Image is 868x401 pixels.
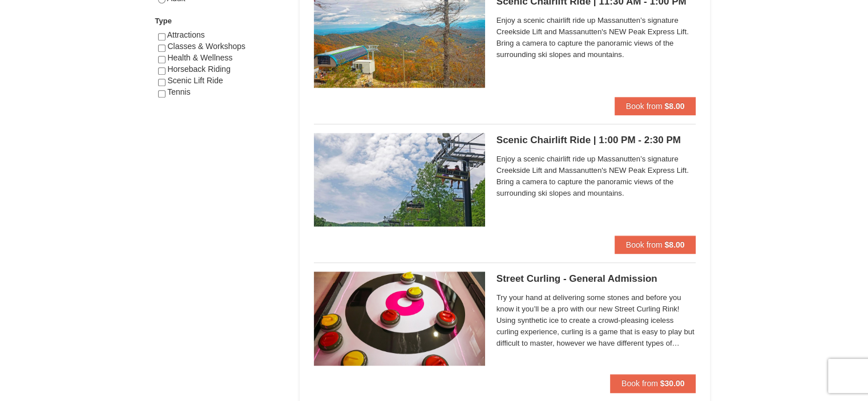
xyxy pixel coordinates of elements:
[167,64,231,74] span: Horseback Riding
[496,15,696,60] span: Enjoy a scenic chairlift ride up Massanutten’s signature Creekside Lift and Massanutten's NEW Pea...
[660,379,685,388] strong: $30.00
[496,153,696,199] span: Enjoy a scenic chairlift ride up Massanutten’s signature Creekside Lift and Massanutten's NEW Pea...
[167,76,223,85] span: Scenic Lift Ride
[496,135,696,146] h5: Scenic Chairlift Ride | 1:00 PM - 2:30 PM
[167,42,245,51] span: Classes & Workshops
[664,102,684,111] strong: $8.00
[167,30,205,39] span: Attractions
[167,53,232,62] span: Health & Wellness
[615,236,696,254] button: Book from $8.00
[155,17,172,25] strong: Type
[615,97,696,115] button: Book from $8.00
[496,273,696,285] h5: Street Curling - General Admission
[314,133,485,226] img: 24896431-9-664d1467.jpg
[167,87,190,96] span: Tennis
[626,102,663,111] span: Book from
[621,379,658,388] span: Book from
[626,240,663,249] span: Book from
[664,240,684,249] strong: $8.00
[314,272,485,365] img: 15390471-88-44377514.jpg
[610,374,696,392] button: Book from $30.00
[496,292,696,349] span: Try your hand at delivering some stones and before you know it you’ll be a pro with our new Stree...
